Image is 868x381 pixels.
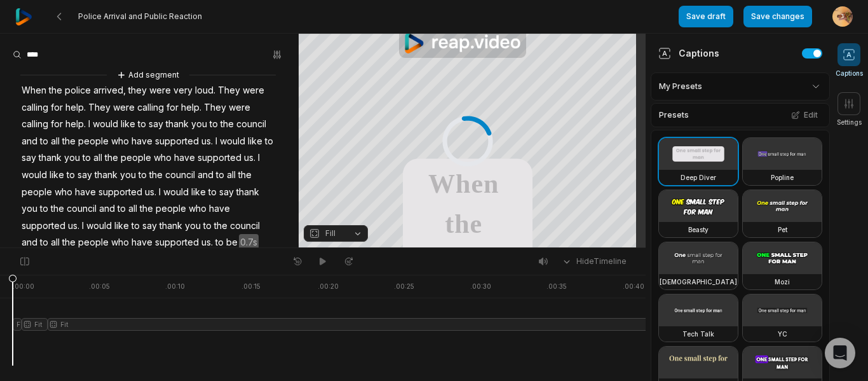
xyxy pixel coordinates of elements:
[119,116,137,133] span: like
[173,149,196,167] span: have
[165,116,190,133] span: thank
[65,200,98,218] span: council
[241,82,266,99] span: were
[787,107,822,123] button: Edit
[681,172,716,183] h3: Deep Diver
[229,218,261,235] span: council
[20,82,48,99] span: When
[20,218,67,235] span: supported
[92,116,119,133] span: would
[77,234,110,251] span: people
[20,99,50,116] span: calling
[20,200,39,218] span: you
[20,234,39,251] span: and
[215,167,226,184] span: to
[78,11,202,22] span: Police Arrival and Public Reaction
[235,116,268,133] span: council
[63,149,81,167] span: you
[825,338,855,368] div: Open Intercom Messenger
[202,218,213,235] span: to
[81,149,92,167] span: to
[196,149,243,167] span: supported
[137,116,147,133] span: to
[217,82,241,99] span: They
[127,200,139,218] span: all
[144,184,158,201] span: us.
[127,82,148,99] span: they
[154,200,187,218] span: people
[85,218,113,235] span: would
[39,200,50,218] span: to
[110,234,130,251] span: who
[658,46,719,60] div: Captions
[651,103,830,127] div: Presets
[743,6,812,27] button: Save changes
[48,167,65,184] span: like
[194,82,217,99] span: loud.
[190,184,207,201] span: like
[93,167,119,184] span: thank
[837,92,862,127] button: Settings
[50,234,61,251] span: all
[116,200,127,218] span: to
[119,149,153,167] span: people
[20,116,50,133] span: calling
[771,172,794,183] h3: Popline
[37,149,63,167] span: thank
[651,73,830,100] div: My Presets
[139,200,154,218] span: the
[87,116,92,133] span: I
[257,149,261,167] span: I
[207,184,218,201] span: to
[172,82,194,99] span: very
[81,218,85,235] span: I
[136,99,165,116] span: calling
[61,133,77,150] span: the
[141,218,158,235] span: say
[325,228,336,239] span: Fill
[227,99,252,116] span: were
[67,218,81,235] span: us.
[679,6,733,27] button: Save draft
[778,225,787,235] h3: Pet
[184,218,202,235] span: you
[239,234,259,251] span: 0.7s
[53,184,74,201] span: who
[213,218,229,235] span: the
[203,99,227,116] span: They
[164,167,196,184] span: council
[208,200,231,218] span: have
[50,133,61,150] span: all
[154,133,200,150] span: supported
[660,277,737,287] h3: [DEMOGRAPHIC_DATA]
[64,116,87,133] span: help.
[836,69,863,78] span: Captions
[130,234,154,251] span: have
[50,200,65,218] span: the
[775,277,790,287] h3: Mozi
[214,133,219,150] span: I
[154,234,200,251] span: supported
[61,234,77,251] span: the
[130,218,141,235] span: to
[778,329,787,339] h3: YC
[130,133,154,150] span: have
[112,99,136,116] span: were
[64,99,87,116] span: help.
[247,133,264,150] span: like
[162,184,190,201] span: would
[92,82,127,99] span: arrived,
[20,133,39,150] span: and
[158,184,162,201] span: I
[836,43,863,78] button: Captions
[147,116,165,133] span: say
[76,167,93,184] span: say
[226,167,237,184] span: all
[137,167,148,184] span: to
[50,99,64,116] span: for
[15,8,32,25] img: reap
[77,133,110,150] span: people
[219,116,235,133] span: the
[39,234,50,251] span: to
[114,68,182,82] button: Add segment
